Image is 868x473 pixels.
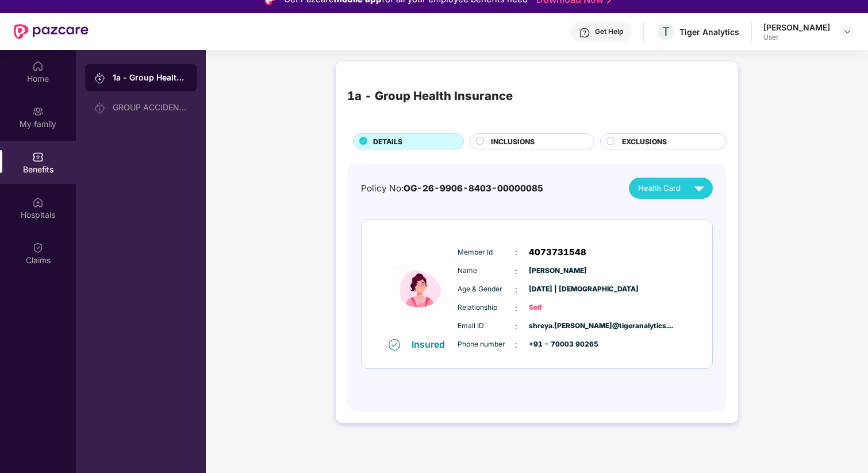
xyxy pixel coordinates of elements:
[529,339,586,350] span: +91 - 70003 90265
[32,242,44,253] img: svg+xml;base64,PHN2ZyBpZD0iQ2xhaW0iIHhtbG5zPSJodHRwOi8vd3d3LnczLm9yZy8yMDAwL3N2ZyIgd2lkdGg9IjIwIi...
[579,27,590,39] img: svg+xml;base64,PHN2ZyBpZD0iSGVscC0zMngzMiIgeG1sbnM9Imh0dHA6Ly93d3cudzMub3JnLzIwMDAvc3ZnIiB3aWR0aD...
[113,72,187,83] div: 1a - Group Health Insurance
[458,266,515,276] span: Name
[458,247,515,258] span: Member Id
[113,103,187,112] div: GROUP ACCIDENTAL INSURANCE
[515,302,517,314] span: :
[529,266,586,276] span: [PERSON_NAME]
[458,302,515,313] span: Relationship
[515,265,517,278] span: :
[638,182,681,194] span: Health Card
[529,302,586,313] span: Self
[763,33,830,42] div: User
[689,178,709,198] img: svg+xml;base64,PHN2ZyB4bWxucz0iaHR0cDovL3d3dy53My5vcmcvMjAwMC9zdmciIHZpZXdCb3g9IjAgMCAyNCAyNCIgd2...
[404,183,543,194] span: OG-26-9906-8403-00000085
[515,246,517,259] span: :
[361,182,543,195] div: Policy No:
[458,284,515,295] span: Age & Gender
[515,320,517,333] span: :
[458,321,515,332] span: Email ID
[679,26,739,37] div: Tiger Analytics
[622,136,667,147] span: EXCLUSIONS
[347,87,513,105] div: 1a - Group Health Insurance
[529,321,586,332] span: shreya.[PERSON_NAME]@tigeranalytics....
[595,27,623,36] div: Get Help
[32,106,44,117] img: svg+xml;base64,PHN2ZyB3aWR0aD0iMjAiIGhlaWdodD0iMjAiIHZpZXdCb3g9IjAgMCAyMCAyMCIgZmlsbD0ibm9uZSIgeG...
[32,151,44,163] img: svg+xml;base64,PHN2ZyBpZD0iQmVuZWZpdHMiIHhtbG5zPSJodHRwOi8vd3d3LnczLm9yZy8yMDAwL3N2ZyIgd2lkdGg9Ij...
[373,136,402,147] span: DETAILS
[629,178,713,199] button: Health Card
[386,237,455,338] img: icon
[14,24,89,39] img: New Pazcare Logo
[529,284,586,295] span: [DATE] | [DEMOGRAPHIC_DATA]
[843,27,852,36] img: svg+xml;base64,PHN2ZyBpZD0iRHJvcGRvd24tMzJ4MzIiIHhtbG5zPSJodHRwOi8vd3d3LnczLm9yZy8yMDAwL3N2ZyIgd2...
[529,245,586,259] span: 4073731548
[32,197,44,208] img: svg+xml;base64,PHN2ZyBpZD0iSG9zcGl0YWxzIiB4bWxucz0iaHR0cDovL3d3dy53My5vcmcvMjAwMC9zdmciIHdpZHRoPS...
[412,339,452,350] div: Insured
[763,22,830,33] div: [PERSON_NAME]
[458,339,515,350] span: Phone number
[32,60,44,72] img: svg+xml;base64,PHN2ZyBpZD0iSG9tZSIgeG1sbnM9Imh0dHA6Ly93d3cudzMub3JnLzIwMDAvc3ZnIiB3aWR0aD0iMjAiIG...
[94,72,106,84] img: svg+xml;base64,PHN2ZyB3aWR0aD0iMjAiIGhlaWdodD0iMjAiIHZpZXdCb3g9IjAgMCAyMCAyMCIgZmlsbD0ibm9uZSIgeG...
[515,283,517,296] span: :
[515,339,517,351] span: :
[94,102,106,114] img: svg+xml;base64,PHN2ZyB3aWR0aD0iMjAiIGhlaWdodD0iMjAiIHZpZXdCb3g9IjAgMCAyMCAyMCIgZmlsbD0ibm9uZSIgeG...
[389,339,400,351] img: svg+xml;base64,PHN2ZyB4bWxucz0iaHR0cDovL3d3dy53My5vcmcvMjAwMC9zdmciIHdpZHRoPSIxNiIgaGVpZ2h0PSIxNi...
[662,25,670,39] span: T
[491,136,535,147] span: INCLUSIONS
